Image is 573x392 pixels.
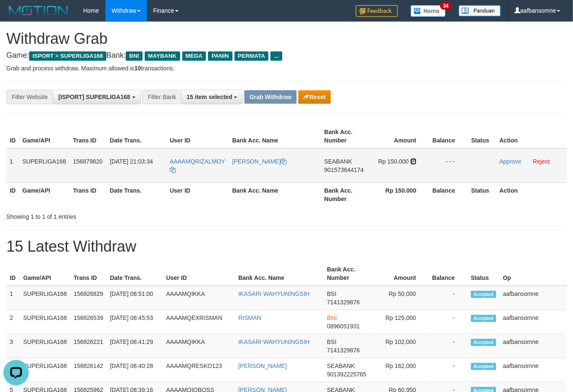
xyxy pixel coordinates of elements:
[370,124,429,148] th: Amount
[229,124,321,148] th: Bank Acc. Name
[372,310,429,334] td: Rp 125,000
[411,5,446,17] img: Button%20Memo.svg
[70,334,106,358] td: 156826221
[370,183,429,207] th: Rp 150.000
[468,183,496,207] th: Status
[327,362,355,369] span: SEABANK
[163,310,235,334] td: AAAAMQEXRISMAN
[70,183,106,207] th: Trans ID
[496,124,567,148] th: Action
[327,323,360,330] span: Copy 0896051931 to clipboard
[372,358,429,382] td: Rp 162,000
[107,334,163,358] td: [DATE] 08:41:29
[471,315,496,322] span: Accepted
[106,183,166,207] th: Date Trans.
[500,286,567,310] td: aafbansomne
[145,51,180,61] span: MAYBANK
[6,124,19,148] th: ID
[238,338,310,345] a: IKASARI WAHYUNINGSIH
[20,310,70,334] td: SUPERLIGA168
[235,51,269,61] span: PERMATA
[468,262,500,286] th: Status
[429,124,468,148] th: Balance
[429,183,468,207] th: Balance
[471,363,496,370] span: Accepted
[327,290,337,297] span: BSI
[440,2,451,10] span: 34
[163,286,235,310] td: AAAAMQIKKA
[429,262,468,286] th: Balance
[324,158,352,165] span: SEABANK
[107,310,163,334] td: [DATE] 08:45:53
[19,148,70,183] td: SUPERLIGA168
[6,262,20,286] th: ID
[110,158,153,165] span: [DATE] 21:03:34
[232,158,286,165] a: [PERSON_NAME]
[70,358,106,382] td: 156826142
[6,310,20,334] td: 2
[533,158,550,165] a: Reject
[3,3,29,29] button: Open LiveChat chat widget
[378,158,408,165] span: Rp 150.000
[20,262,70,286] th: Game/API
[235,262,324,286] th: Bank Acc. Name
[429,148,468,183] td: - - -
[70,286,106,310] td: 156826829
[6,51,567,60] h4: Game: Bank:
[163,358,235,382] td: AAAAMQRESKO123
[270,51,282,61] span: ...
[6,209,232,221] div: Showing 1 to 1 of 1 entries
[70,262,106,286] th: Trans ID
[238,314,261,321] a: RISMAN
[107,286,163,310] td: [DATE] 08:51:00
[19,183,70,207] th: Game/API
[372,262,429,286] th: Amount
[244,90,296,104] button: Grab Withdraw
[170,158,225,173] a: AAAAMQRIZALMOY
[20,358,70,382] td: SUPERLIGA168
[166,183,229,207] th: User ID
[163,262,235,286] th: User ID
[500,334,567,358] td: aafbansomne
[496,183,567,207] th: Action
[500,310,567,334] td: aafbansomne
[166,124,229,148] th: User ID
[238,362,287,369] a: [PERSON_NAME]
[6,238,567,255] h1: 15 Latest Withdraw
[6,64,567,72] p: Grab and process withdraw. Maximum allowed is transactions.
[107,358,163,382] td: [DATE] 08:40:28
[324,166,364,173] span: Copy 901573644174 to clipboard
[468,124,496,148] th: Status
[20,334,70,358] td: SUPERLIGA168
[181,90,243,104] button: 15 item selected
[372,334,429,358] td: Rp 102,000
[500,158,522,165] a: Approve
[429,334,468,358] td: -
[182,51,206,61] span: MEGA
[6,286,20,310] td: 1
[106,124,166,148] th: Date Trans.
[19,124,70,148] th: Game/API
[429,286,468,310] td: -
[327,314,337,321] span: BNI
[6,334,20,358] td: 3
[327,347,360,354] span: Copy 7141329876 to clipboard
[327,299,360,306] span: Copy 7141329876 to clipboard
[411,158,416,165] a: Copy 150000 to clipboard
[429,310,468,334] td: -
[471,339,496,346] span: Accepted
[356,5,398,17] img: Feedback.jpg
[327,338,337,345] span: BSI
[29,51,106,61] span: ISPORT > SUPERLIGA168
[70,124,106,148] th: Trans ID
[126,51,142,61] span: BNI
[321,183,370,207] th: Bank Acc. Number
[70,310,106,334] td: 156826539
[459,5,501,16] img: panduan.png
[142,90,181,104] div: Filter Bank
[500,262,567,286] th: Op
[327,371,366,378] span: Copy 901392225765 to clipboard
[53,90,141,104] button: [ISPORT] SUPERLIGA168
[6,183,19,207] th: ID
[238,290,310,297] a: IKASARI WAHYUNINGSIH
